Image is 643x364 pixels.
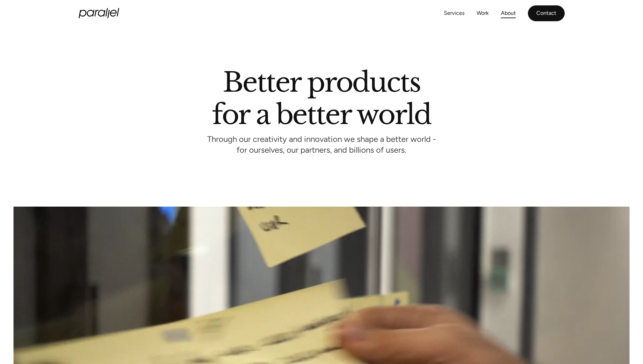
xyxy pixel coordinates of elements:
[212,72,431,124] h1: Better products for a better world
[501,8,516,18] a: About
[207,136,436,155] p: Through our creativity and innovation we shape a better world - for ourselves, our partners, and ...
[79,8,119,18] a: home
[528,5,565,21] a: Contact
[477,8,489,18] a: Work
[444,8,464,18] a: Services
